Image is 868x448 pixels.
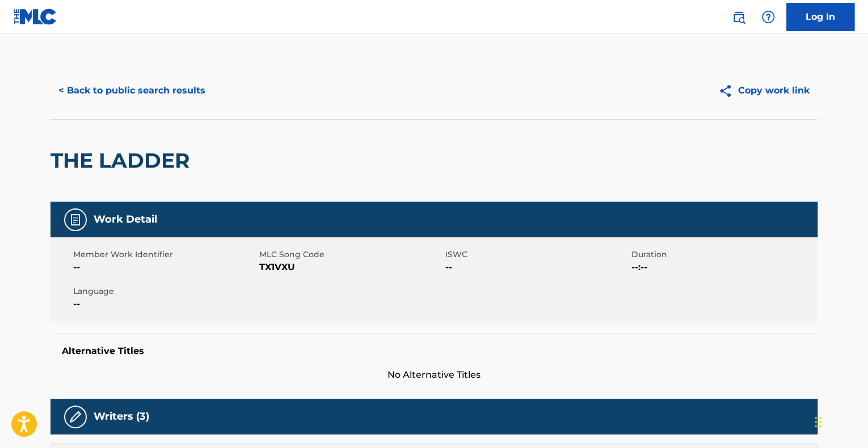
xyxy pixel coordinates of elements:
a: Log In [786,3,854,31]
img: search [732,10,745,24]
img: Work Detail [69,213,82,227]
img: Copy work link [718,84,738,98]
img: MLC Logo [14,8,57,25]
h5: Work Detail [94,213,157,226]
span: Duration [631,249,815,261]
span: ISWC [445,249,629,261]
span: Member Work Identifier [73,249,256,261]
div: Drag [815,405,821,439]
h5: Alternative Titles [62,345,806,357]
h2: THE LADDER [50,148,195,173]
div: Help [757,6,779,28]
span: MLC Song Code [259,249,443,261]
button: < Back to public search results [50,76,213,105]
span: --:-- [631,261,815,274]
a: Public Search [727,6,750,28]
span: -- [73,297,256,311]
span: -- [73,261,256,274]
span: TX1VXU [259,261,443,274]
h5: Writers (3) [94,410,149,423]
img: Writers [69,410,82,424]
span: No Alternative Titles [50,368,818,382]
span: Language [73,285,256,297]
button: Copy work link [710,76,818,105]
img: help [761,10,775,24]
span: -- [445,261,629,274]
iframe: Chat Widget [811,394,868,448]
